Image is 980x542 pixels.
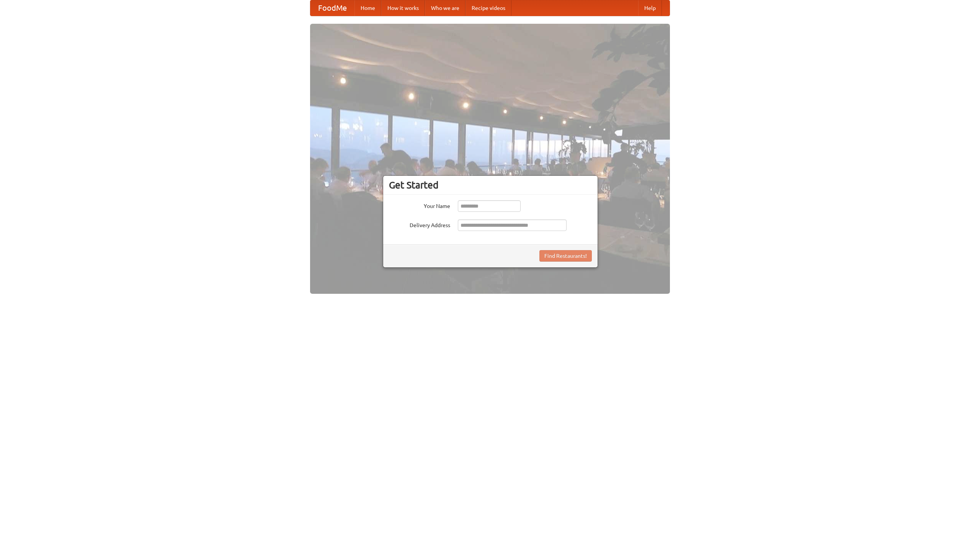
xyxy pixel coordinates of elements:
a: Help [638,0,662,16]
label: Your Name [389,200,450,210]
a: Home [354,0,381,16]
a: How it works [381,0,425,16]
button: Find Restaurants! [539,250,592,262]
a: Recipe videos [465,0,511,16]
h3: Get Started [389,179,592,191]
a: FoodMe [310,0,354,16]
a: Who we are [425,0,465,16]
label: Delivery Address [389,219,450,229]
